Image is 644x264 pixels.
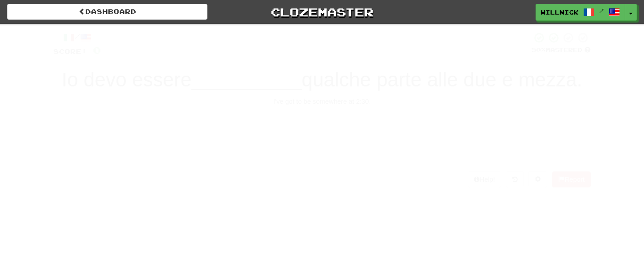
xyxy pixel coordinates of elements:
span: di [413,126,425,140]
button: 1.da [140,113,315,154]
button: Round history (alt+y) [506,171,524,187]
span: Score: [53,47,87,55]
span: __________ [191,69,302,91]
span: da [223,126,239,140]
a: Clozemaster [222,4,422,20]
small: 1 . [217,132,223,139]
span: Io devo essere [62,69,192,91]
button: Help! [468,171,501,187]
span: 50 % [531,46,545,54]
button: 2.di [329,113,504,154]
span: Willnick [541,8,578,16]
div: / [53,32,101,44]
div: I've got to be somewhere at 2:30. [53,97,591,106]
a: Willnick / [536,4,625,21]
small: 2 . [408,132,413,139]
span: 0 [93,44,101,56]
span: / [599,8,604,14]
button: Report [552,171,591,187]
a: Dashboard [7,4,207,20]
div: Mastered [531,46,591,54]
span: qualche parte alle due e mezza. [302,69,582,91]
